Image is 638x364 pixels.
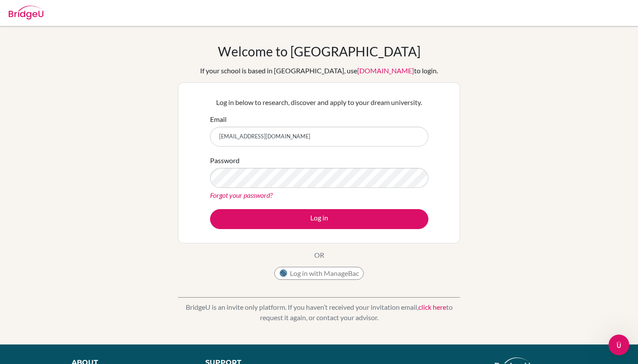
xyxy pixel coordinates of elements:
div: If your school is based in [GEOGRAPHIC_DATA], use to login. [200,66,438,76]
h1: Welcome to [GEOGRAPHIC_DATA] [218,43,421,59]
p: BridgeU is an invite only platform. If you haven’t received your invitation email, to request it ... [178,302,460,323]
a: click here [418,303,446,311]
a: Forgot your password? [210,191,273,199]
p: Log in below to research, discover and apply to your dream university. [210,97,428,108]
a: [DOMAIN_NAME] [357,66,414,75]
p: OR [314,250,324,260]
button: Log in with ManageBac [274,267,364,280]
iframe: Intercom live chat [608,334,629,355]
button: Log in [210,209,428,229]
img: Bridge-U [9,6,43,20]
label: Password [210,155,240,166]
label: Email [210,114,227,125]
